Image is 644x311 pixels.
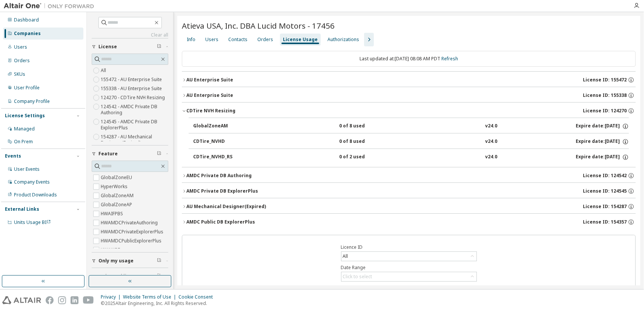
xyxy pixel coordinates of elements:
[14,179,50,185] div: Company Events
[576,138,629,145] div: Expire date: [DATE]
[486,123,498,130] div: v24.0
[101,117,168,132] label: 124545 - AMDC Private DB ExplorerPlus
[182,167,636,184] button: AMDC Private DB AuthoringLicense ID: 124542
[186,188,258,194] div: AMDC Private DB ExplorerPlus
[583,92,627,98] span: License ID: 155338
[71,296,78,304] img: linkedin.svg
[14,98,50,104] div: Company Profile
[101,218,159,227] label: HWAMDCPrivateAuthoring
[583,204,627,210] span: License ID: 154287
[14,126,35,132] div: Managed
[342,252,349,260] div: All
[157,151,161,157] span: Clear filter
[101,182,129,191] label: HyperWorks
[98,273,143,279] span: Only used licenses
[193,123,261,130] div: GlobalZoneAM
[576,154,629,161] div: Expire date: [DATE]
[583,188,627,194] span: License ID: 124545
[14,17,39,23] div: Dashboard
[14,58,30,64] div: Orders
[186,173,252,179] div: AMDC Private DB Authoring
[92,32,168,38] a: Clear all
[101,102,168,117] label: 124542 - AMDC Private DB Authoring
[341,244,477,250] label: Licence ID
[193,138,261,145] div: CDTire_NVHD
[101,300,217,306] p: © 2025 Altair Engineering, Inc. All Rights Reserved.
[182,103,636,119] button: CDTire NVH ResizingLicense ID: 124270
[576,123,629,130] div: Expire date: [DATE]
[101,66,108,75] label: All
[339,154,407,161] div: 0 of 2 used
[157,273,161,279] span: Clear filter
[14,85,40,91] div: User Profile
[14,31,41,37] div: Companies
[186,108,235,114] div: CDTire NVH Resizing
[186,92,233,98] div: AU Enterprise Suite
[583,108,627,114] span: License ID: 124270
[101,209,124,218] label: HWAIFPBS
[186,219,255,225] div: AMDC Public DB ExplorerPlus
[178,294,217,300] div: Cookie Consent
[14,166,40,172] div: User Events
[257,37,273,43] div: Orders
[182,198,636,215] button: AU Mechanical Designer(Expired)License ID: 154287
[14,71,25,77] div: SKUs
[14,219,51,225] span: Units Usage BI
[58,296,66,304] img: instagram.svg
[583,77,627,83] span: License ID: 155472
[583,219,627,225] span: License ID: 154357
[341,252,476,261] div: All
[5,206,39,212] div: External Links
[14,139,33,145] div: On Prem
[341,265,477,271] label: Date Range
[343,274,372,280] div: Click to select
[182,20,335,31] span: Atieva USA, Inc. DBA Lucid Motors - 17456
[182,87,636,104] button: AU Enterprise SuiteLicense ID: 155338
[101,173,134,182] label: GlobalZoneEU
[92,146,168,162] button: Feature
[101,93,166,102] label: 124270 - CDTire NVH Resizing
[182,72,636,88] button: AU Enterprise SuiteLicense ID: 155472
[101,236,163,245] label: HWAMDCPublicExplorerPlus
[228,37,247,43] div: Contacts
[98,258,134,264] span: Only my usage
[123,294,178,300] div: Website Terms of Use
[101,200,134,209] label: GlobalZoneAP
[205,37,218,43] div: Users
[186,77,233,83] div: AU Enterprise Suite
[92,38,168,55] button: License
[2,296,41,304] img: altair_logo.svg
[339,138,407,145] div: 0 of 8 used
[46,296,54,304] img: facebook.svg
[193,149,629,165] button: CDTire_NVHD_RS0 of 2 usedv24.0Expire date:[DATE]
[187,37,195,43] div: Info
[186,204,266,210] div: AU Mechanical Designer (Expired)
[327,37,359,43] div: Authorizations
[339,123,407,130] div: 0 of 8 used
[157,258,161,264] span: Clear filter
[341,272,476,281] div: Click to select
[101,191,135,200] label: GlobalZoneAM
[98,44,117,50] span: License
[92,253,168,269] button: Only my usage
[283,37,318,43] div: License Usage
[101,84,163,93] label: 155338 - AU Enterprise Suite
[98,151,118,157] span: Feature
[14,44,27,50] div: Users
[182,214,636,230] button: AMDC Public DB ExplorerPlusLicense ID: 154357
[4,2,98,10] img: Altair One
[193,118,629,135] button: GlobalZoneAM0 of 8 usedv24.0Expire date:[DATE]
[83,296,94,304] img: youtube.svg
[101,245,121,254] label: HWAWPF
[101,294,123,300] div: Privacy
[101,75,163,84] label: 155472 - AU Enterprise Suite
[486,154,498,161] div: v24.0
[101,227,165,236] label: HWAMDCPrivateExplorerPlus
[583,173,627,179] span: License ID: 124542
[182,183,636,199] button: AMDC Private DB ExplorerPlusLicense ID: 124545
[101,132,168,147] label: 154287 - AU Mechanical Designer (Expired)
[5,113,45,119] div: License Settings
[193,154,261,161] div: CDTire_NVHD_RS
[14,192,57,198] div: Product Downloads
[157,44,161,50] span: Clear filter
